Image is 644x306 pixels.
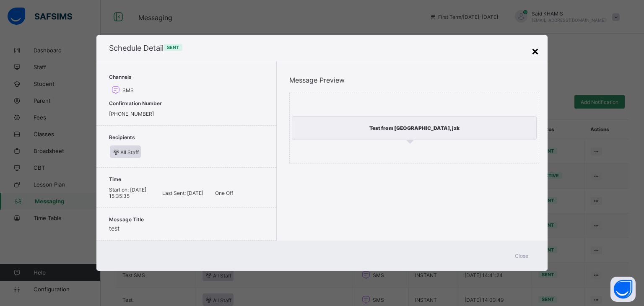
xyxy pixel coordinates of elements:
span: Confirmation Number [109,100,162,106]
span: Time [109,176,121,182]
div: [PHONE_NUMBER] [109,111,264,117]
span: Channels [109,74,132,80]
span: [DATE] 15:35:35 [109,187,146,199]
span: Recipients [109,134,135,140]
i: SMS Channel [110,85,122,95]
span: One Off [215,190,233,196]
span: test [109,225,119,232]
span: Start on: [109,187,129,193]
span: Last Sent: [162,190,186,196]
span: Message Preview [289,76,539,84]
span: Schedule Detail [109,44,535,52]
div: Test from [GEOGRAPHIC_DATA], jzk [292,116,536,140]
span: Close [515,253,528,259]
span: All Staff [112,148,139,156]
button: Open asap [610,277,636,302]
div: × [531,44,539,58]
span: Message Title [109,216,264,223]
span: [DATE] [162,190,203,196]
span: SMS [122,87,134,93]
span: Sent [167,44,179,50]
